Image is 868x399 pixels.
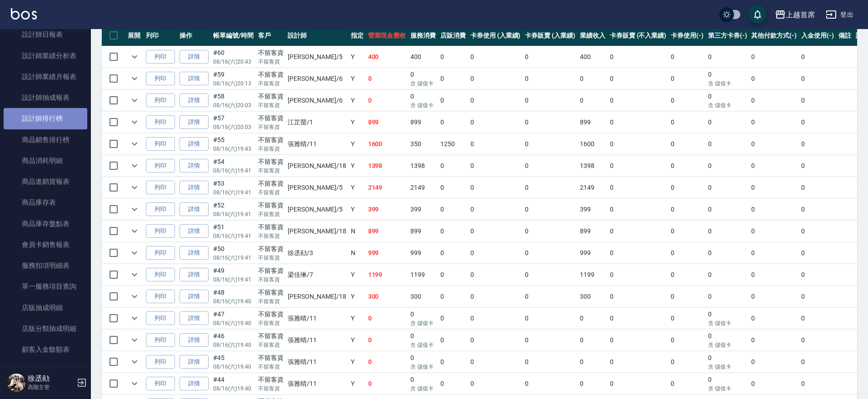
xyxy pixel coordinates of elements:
td: 0 [668,177,706,198]
td: 0 [468,177,523,198]
td: 899 [366,112,409,133]
td: 0 [608,242,668,264]
button: expand row [128,137,141,151]
td: 899 [366,221,409,242]
td: 400 [578,46,608,68]
div: 不留客資 [258,179,284,188]
p: 08/16 (六) 20:13 [213,79,254,88]
a: 顧客卡券餘額表 [4,360,87,381]
p: 08/16 (六) 19:41 [213,210,254,218]
th: 卡券使用 (入業績) [468,25,523,46]
td: 0 [468,90,523,111]
th: 營業現金應收 [366,25,409,46]
td: Y [349,68,366,89]
button: 列印 [146,268,175,282]
td: [PERSON_NAME] /18 [285,286,348,307]
div: 上越首席 [786,9,815,20]
p: 08/16 (六) 19:41 [213,276,254,284]
td: 0 [608,199,668,220]
button: expand row [128,94,141,107]
th: 入金使用(-) [799,25,836,46]
a: 設計師業績分析表 [4,45,87,66]
td: 0 [706,286,749,307]
td: 0 [523,68,578,89]
a: 詳情 [180,224,209,238]
button: expand row [128,333,141,347]
td: 0 [608,68,668,89]
td: 0 [523,90,578,111]
td: 0 [438,286,468,307]
td: 1250 [438,133,468,155]
div: 不留客資 [258,288,284,297]
td: [PERSON_NAME] /6 [285,90,348,111]
p: 不留客資 [258,145,284,153]
td: 0 [468,133,523,155]
th: 備註 [836,25,853,46]
button: 列印 [146,333,175,347]
td: 0 [706,90,749,111]
td: [PERSON_NAME] /18 [285,221,348,242]
td: 399 [408,199,438,220]
th: 客戶 [256,25,286,46]
p: 不留客資 [258,276,284,284]
button: expand row [128,202,141,216]
a: 詳情 [180,50,209,64]
td: 0 [749,46,799,68]
td: 0 [749,90,799,111]
td: #50 [211,242,256,264]
td: 0 [668,133,706,155]
a: 設計師抽成報表 [4,87,87,108]
td: 0 [608,90,668,111]
p: 08/16 (六) 19:40 [213,297,254,305]
td: 梁佳琳 /7 [285,264,348,286]
p: 不留客資 [258,167,284,175]
a: 詳情 [180,137,209,151]
td: 0 [799,112,836,133]
th: 列印 [144,25,177,46]
p: 08/16 (六) 20:43 [213,58,254,66]
a: 詳情 [180,355,209,369]
td: [PERSON_NAME] /5 [285,199,348,220]
td: 0 [438,264,468,286]
div: 不留客資 [258,92,284,101]
button: 列印 [146,50,175,64]
th: 帳單編號/時間 [211,25,256,46]
a: 商品消耗明細 [4,150,87,171]
p: 不留客資 [258,297,284,305]
a: 單一服務項目查詢 [4,276,87,297]
td: 0 [706,112,749,133]
td: 0 [668,242,706,264]
p: 08/16 (六) 19:41 [213,188,254,197]
td: 1398 [578,155,608,177]
div: 不留客資 [258,266,284,276]
div: 不留客資 [258,113,284,123]
td: 0 [749,286,799,307]
td: 0 [668,264,706,286]
td: 1398 [366,155,409,177]
td: 1199 [408,264,438,286]
button: 列印 [146,159,175,173]
td: 300 [408,286,438,307]
p: 不留客資 [258,188,284,197]
td: 0 [438,199,468,220]
td: 0 [799,133,836,155]
td: #52 [211,199,256,220]
td: 0 [749,68,799,89]
td: 0 [468,155,523,177]
td: 0 [468,68,523,89]
td: Y [349,90,366,111]
button: expand row [128,115,141,129]
td: 0 [438,90,468,111]
td: 0 [749,155,799,177]
td: 400 [366,46,409,68]
td: 張雅晴 /11 [285,133,348,155]
td: 0 [608,155,668,177]
td: 0 [366,90,409,111]
td: 0 [523,221,578,242]
td: 0 [468,242,523,264]
p: 不留客資 [258,254,284,262]
a: 詳情 [180,181,209,195]
a: 詳情 [180,246,209,260]
p: 含 儲值卡 [410,79,436,88]
p: 不留客資 [258,58,284,66]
